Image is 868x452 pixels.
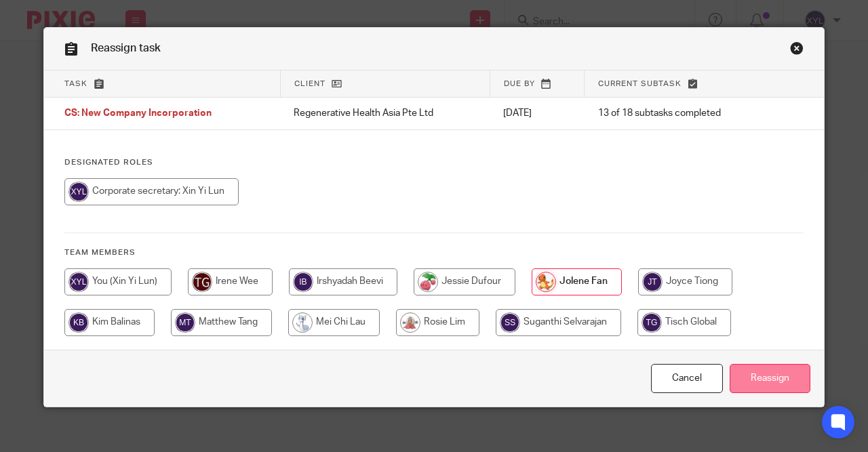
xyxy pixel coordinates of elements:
[64,80,87,87] span: Task
[64,109,212,119] span: CS: New Company Incorporation
[790,41,804,60] a: Close this dialog window
[730,364,810,393] input: Reassign
[503,106,571,120] p: [DATE]
[651,364,723,393] a: Close this dialog window
[64,157,804,168] h4: Designated Roles
[294,80,325,87] span: Client
[91,43,161,54] span: Reassign task
[585,98,773,130] td: 13 of 18 subtasks completed
[64,247,804,258] h4: Team members
[294,106,476,120] p: Regenerative Health Asia Pte Ltd
[598,80,682,87] span: Current subtask
[504,80,535,87] span: Due by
